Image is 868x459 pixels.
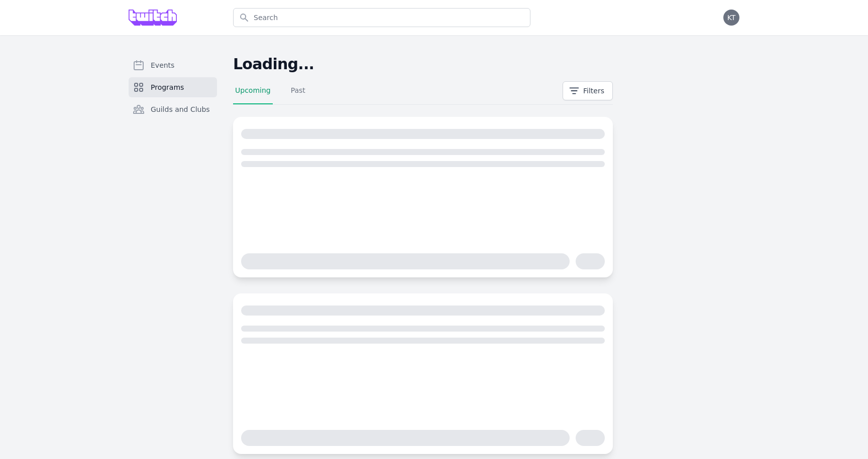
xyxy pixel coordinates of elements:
[233,8,530,27] input: Search
[151,82,184,92] span: Programs
[129,99,217,119] a: Guilds and Clubs
[723,10,739,26] button: KT
[727,14,736,21] span: KT
[129,77,217,97] a: Programs
[233,85,273,104] a: Upcoming
[129,55,217,75] a: Events
[129,55,217,135] nav: Sidebar
[289,85,307,104] a: Past
[129,10,177,26] img: Grove
[233,55,613,73] h2: Loading...
[151,60,174,70] span: Events
[151,104,210,114] span: Guilds and Clubs
[563,81,613,100] button: Filters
